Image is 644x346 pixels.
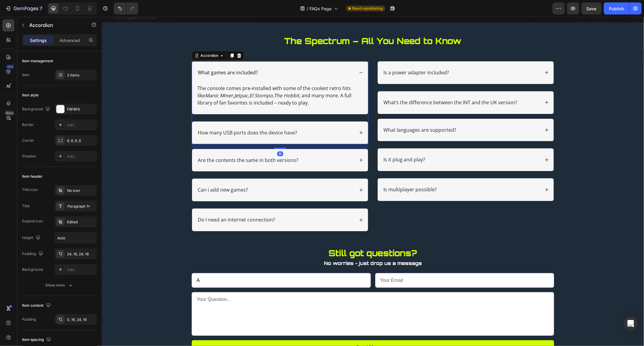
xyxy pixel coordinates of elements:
[55,232,97,243] input: Auto
[96,52,156,59] span: What games are included?
[22,92,39,98] div: Item style
[587,6,597,11] span: Save
[352,6,383,11] span: Need republishing
[623,316,638,331] div: Open Intercom Messenger
[133,75,146,82] i: Jetpac
[2,2,45,15] button: 7
[114,2,138,15] div: Undo/Redo
[609,5,624,12] div: Publish
[96,140,197,147] p: Are the contents the same in both versions?
[67,73,95,78] div: 2 items
[67,204,95,209] div: Paragraph 1*
[67,122,95,128] div: Add...
[22,154,36,159] div: Shadow
[222,243,320,249] span: No worries - just drop us a message
[282,140,323,146] p: Is it plug and play?
[46,282,74,288] div: Show more
[22,72,30,78] div: Item
[90,256,269,271] input: Your Name
[22,105,51,113] div: Background
[67,219,95,225] div: Edited
[5,111,14,115] div: Beta
[67,138,95,144] div: 6, 6, 6, 6
[22,218,43,224] div: Expand icon
[22,302,52,310] div: Item content
[96,68,250,89] span: The console comes pre-installed with some of the coolest retro hits like , , , , and many more. A...
[30,37,47,44] p: Settings
[274,256,453,271] input: Your Email
[96,113,195,119] p: How many USB ports does the device have?
[98,36,118,41] div: Accordion
[90,323,452,338] button: Send Message
[22,122,34,128] div: Border
[103,75,131,82] i: Manic Miner
[182,19,360,29] span: The Spectrum – All You Need to Know
[29,21,81,29] p: Accordion
[67,251,95,257] div: 24, 16, 24, 16
[22,280,97,291] button: Show more
[22,267,43,272] div: Background
[67,317,95,322] div: 0, 16, 24, 16
[282,170,335,176] p: Is multiplayer possible?
[22,317,36,322] div: Padding
[309,5,332,12] span: FAQs Page
[96,170,146,176] p: Can i add new games?
[582,2,601,15] button: Save
[22,187,38,192] div: Title icon
[40,5,42,12] p: 7
[307,5,308,12] span: /
[102,17,644,346] iframe: Design area
[282,82,415,89] p: What’s the difference between the INT and the UK version?
[22,58,53,64] div: Item management
[22,250,44,258] div: Padding
[172,75,197,82] i: The Hobbit
[604,2,629,15] button: Publish
[227,231,316,241] span: Still got questions?
[22,138,34,143] div: Corner
[22,174,43,179] div: Item header
[59,37,80,44] p: Advanced
[148,75,171,82] i: El Stompo
[67,188,95,193] div: No icon
[22,336,52,344] div: Item spacing
[96,200,173,206] p: Do I need an internet connection?
[67,267,95,273] div: Add...
[22,234,42,242] div: Height
[282,110,354,116] p: What languages are supported?
[282,53,347,59] p: Is a power adapter included?
[6,64,14,69] div: 450
[175,134,181,139] div: 16
[67,107,95,112] div: F6F6F6
[67,154,95,159] div: Add...
[22,203,30,209] div: Title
